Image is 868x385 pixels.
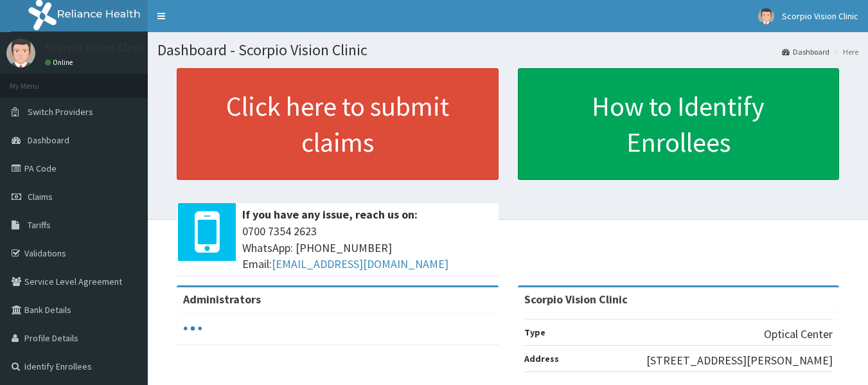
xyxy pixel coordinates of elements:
a: How to Identify Enrollees [518,68,840,180]
span: Tariffs [28,219,51,231]
p: Optical Center [764,326,833,343]
a: [EMAIL_ADDRESS][DOMAIN_NAME] [272,256,448,271]
a: Online [45,58,76,67]
span: Dashboard [28,134,69,146]
a: Click here to submit claims [177,68,499,180]
p: [STREET_ADDRESS][PERSON_NAME] [646,352,833,369]
a: Dashboard [782,46,829,57]
b: If you have any issue, reach us on: [242,207,418,222]
h1: Dashboard - Scorpio Vision Clinic [157,42,858,58]
b: Type [524,327,545,338]
p: Scorpio Vision Clinic [45,42,145,53]
strong: Scorpio Vision Clinic [524,292,628,307]
img: User Image [6,39,35,67]
span: Scorpio Vision Clinic [782,10,858,22]
b: Address [524,353,559,364]
b: Administrators [183,292,261,307]
span: Claims [28,191,53,202]
li: Here [831,46,858,57]
span: Switch Providers [28,106,93,118]
svg: audio-loading [183,319,202,338]
span: 0700 7354 2623 WhatsApp: [PHONE_NUMBER] Email: [242,223,492,273]
img: User Image [758,8,774,24]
